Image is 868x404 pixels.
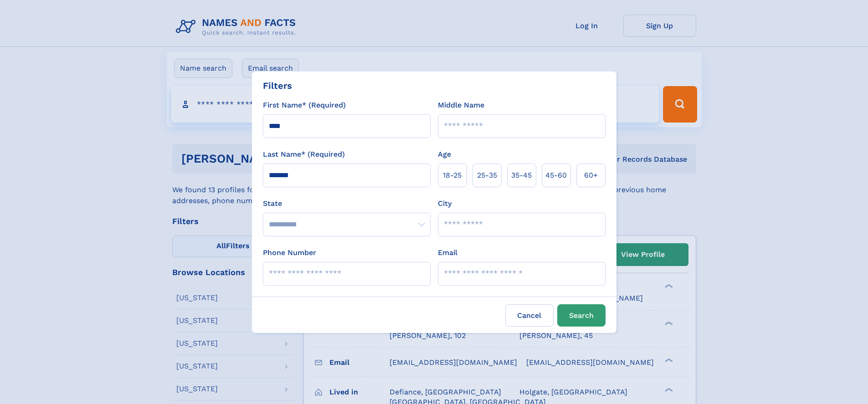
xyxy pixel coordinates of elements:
span: 35‑45 [511,170,532,181]
button: Search [557,304,606,327]
label: Middle Name [438,100,484,111]
span: 25‑35 [477,170,497,181]
label: State [263,198,431,209]
div: Filters [263,79,292,92]
span: 45‑60 [545,170,567,181]
label: Email [438,247,457,258]
label: Last Name* (Required) [263,149,345,160]
span: 18‑25 [443,170,462,181]
span: 60+ [584,170,598,181]
label: First Name* (Required) [263,100,346,111]
label: Cancel [505,304,554,327]
label: Phone Number [263,247,316,258]
label: City [438,198,452,209]
label: Age [438,149,451,160]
